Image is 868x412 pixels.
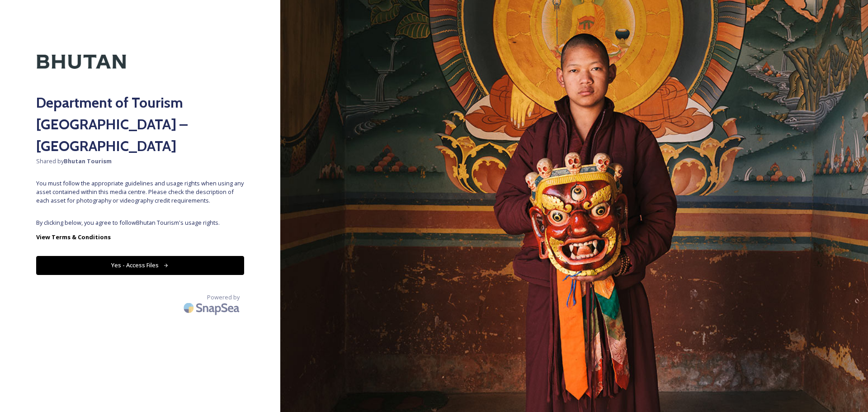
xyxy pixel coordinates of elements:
[36,218,244,227] span: By clicking below, you agree to follow Bhutan Tourism 's usage rights.
[36,233,111,241] strong: View Terms & Conditions
[36,232,244,242] a: View Terms & Conditions
[207,293,240,302] span: Powered by
[36,157,244,166] span: Shared by
[36,92,244,157] h2: Department of Tourism [GEOGRAPHIC_DATA] – [GEOGRAPHIC_DATA]
[181,297,244,318] img: SnapSea Logo
[36,256,244,275] button: Yes - Access Files
[36,36,127,87] img: Kingdom-of-Bhutan-Logo.png
[36,179,244,205] span: You must follow the appropriate guidelines and usage rights when using any asset contained within...
[64,157,112,165] strong: Bhutan Tourism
